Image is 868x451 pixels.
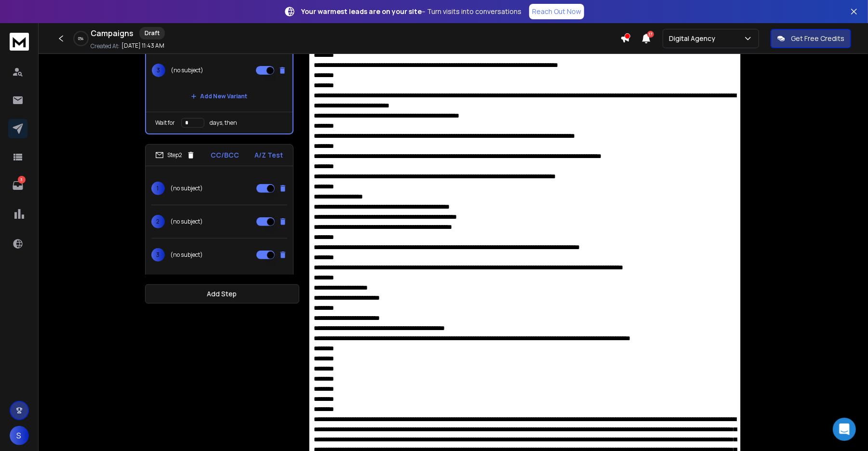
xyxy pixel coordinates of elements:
h1: Campaigns [91,27,134,39]
p: (no subject) [171,251,203,259]
span: 1 [151,182,165,195]
span: 2 [151,215,165,228]
p: (no subject) [171,66,204,74]
button: S [10,426,29,445]
span: 3 [152,64,165,77]
span: 17 [647,31,654,38]
p: (no subject) [171,185,203,192]
p: Digital Agency [669,34,719,43]
p: Created At: [91,42,120,50]
p: Reach Out Now [532,7,581,16]
button: Add New Variant [183,271,255,291]
p: CC/BCC [211,150,239,160]
p: 0 % [79,36,84,41]
a: 3 [8,176,27,195]
div: Open Intercom Messenger [833,418,856,441]
button: Get Free Credits [771,29,851,48]
li: Step2CC/BCCA/Z Test1(no subject)2(no subject)3(no subject)Add New Variant [145,144,294,297]
button: Add New Variant [183,87,255,106]
a: Reach Out Now [529,4,584,19]
p: 3 [18,176,26,184]
p: Wait for [156,119,175,127]
img: logo [10,33,29,51]
div: Draft [139,27,165,40]
button: Add Step [145,284,299,304]
p: – Turn visits into conversations [301,7,521,16]
strong: Your warmest leads are on your site [301,7,422,16]
p: [DATE] 11:43 AM [121,42,164,50]
p: (no subject) [171,218,203,225]
p: Get Free Credits [791,34,844,43]
span: 3 [151,248,165,262]
p: days, then [210,119,238,127]
div: Step 2 [155,151,195,159]
p: A/Z Test [255,150,283,160]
